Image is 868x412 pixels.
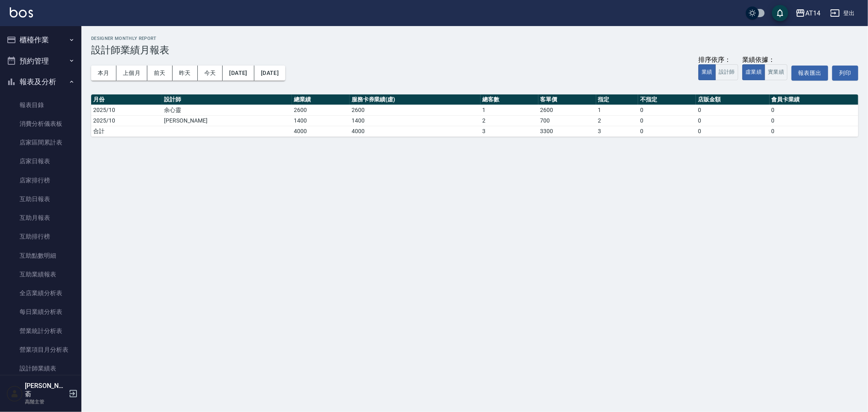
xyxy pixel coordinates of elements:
img: Person [7,386,23,402]
td: 0 [638,115,696,126]
td: 2600 [292,105,350,115]
td: 4000 [350,126,481,136]
td: 2 [481,115,538,126]
button: 虛業績 [742,64,765,80]
button: 今天 [198,66,223,81]
td: 合計 [91,126,162,136]
td: 2 [596,115,638,126]
button: [DATE] [223,66,254,81]
button: 預約管理 [3,50,78,72]
button: 前天 [147,66,173,81]
td: 2025/10 [91,115,162,126]
a: 互助點數明細 [3,246,78,265]
div: 排序依序： [698,56,738,64]
a: 設計師業績表 [3,359,78,378]
a: 每日業績分析表 [3,302,78,321]
td: 2600 [350,105,481,115]
a: 互助月報表 [3,208,78,227]
button: AT14 [792,5,824,22]
td: 2600 [538,105,596,115]
img: Logo [10,7,33,18]
a: 互助業績報表 [3,265,78,284]
td: 3 [596,126,638,136]
h2: Designer Monthly Report [91,36,858,41]
button: 本月 [91,66,116,81]
button: 昨天 [173,66,198,81]
a: 互助日報表 [3,190,78,208]
a: 店家日報表 [3,152,78,171]
th: 月份 [91,94,162,105]
td: 0 [696,126,769,136]
button: 報表及分析 [3,71,78,92]
td: 1400 [350,115,481,126]
td: 3 [481,126,538,136]
td: 3300 [538,126,596,136]
td: 0 [696,115,769,126]
td: 0 [638,126,696,136]
button: 業績 [698,64,716,80]
th: 指定 [596,94,638,105]
th: 服務卡券業績(虛) [350,94,481,105]
a: 互助排行榜 [3,227,78,246]
td: [PERSON_NAME] [162,115,292,126]
h3: 設計師業績月報表 [91,44,858,56]
td: 0 [696,105,769,115]
button: 實業績 [765,64,787,80]
button: [DATE] [254,66,285,81]
button: 報表匯出 [791,66,828,81]
div: AT14 [805,8,820,18]
button: 列印 [832,66,858,81]
table: a dense table [91,94,858,137]
th: 客單價 [538,94,596,105]
td: 1400 [292,115,350,126]
th: 總業績 [292,94,350,105]
td: 1 [481,105,538,115]
td: 余心靈 [162,105,292,115]
a: 店家排行榜 [3,171,78,190]
p: 高階主管 [25,398,66,405]
a: 店家區間累計表 [3,133,78,152]
th: 設計師 [162,94,292,105]
td: 4000 [292,126,350,136]
th: 不指定 [638,94,696,105]
button: 櫃檯作業 [3,29,78,50]
td: 0 [770,115,859,126]
td: 0 [770,126,859,136]
a: 營業項目月分析表 [3,340,78,359]
td: 700 [538,115,596,126]
button: save [772,5,788,21]
a: 報表目錄 [3,96,78,114]
a: 消費分析儀表板 [3,114,78,133]
td: 0 [638,105,696,115]
td: 0 [770,105,859,115]
h5: [PERSON_NAME]萮 [25,382,66,398]
th: 店販金額 [696,94,769,105]
div: 業績依據： [742,56,787,64]
a: 營業統計分析表 [3,322,78,340]
th: 會員卡業績 [770,94,859,105]
td: 1 [596,105,638,115]
a: 全店業績分析表 [3,284,78,302]
button: 登出 [827,6,858,21]
button: 設計師 [715,64,738,80]
th: 總客數 [481,94,538,105]
td: 2025/10 [91,105,162,115]
button: 上個月 [116,66,147,81]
